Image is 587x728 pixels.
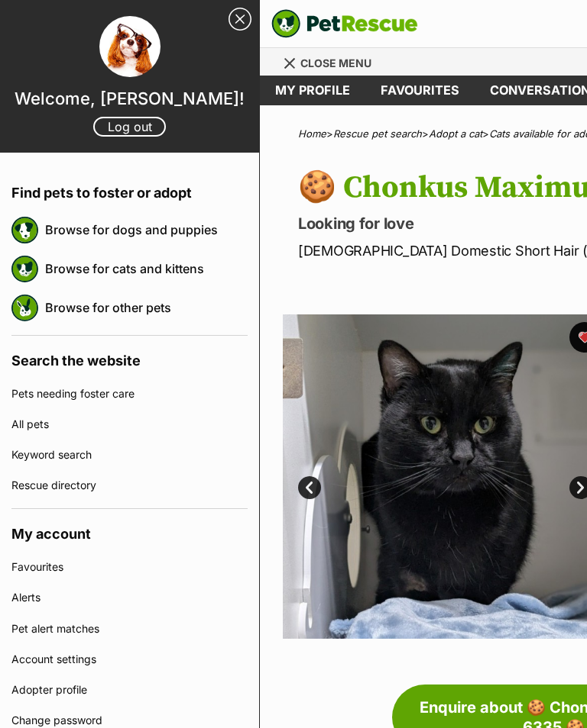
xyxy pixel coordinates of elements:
[93,117,166,137] a: Log out
[365,76,475,105] a: Favourites
[300,56,371,69] span: Close menu
[229,8,251,31] a: Close Sidebar
[11,336,248,378] h4: Search the website
[11,552,248,582] a: Favourites
[11,256,38,282] img: petrescue logo
[11,295,38,321] img: petrescue logo
[11,168,248,211] h4: Find pets to foster or adopt
[11,440,248,470] a: Keyword search
[429,127,482,140] a: Adopt a cat
[11,644,248,675] a: Account settings
[283,48,382,76] a: Menu
[298,476,321,499] a: Prev
[11,509,248,552] h4: My account
[45,214,248,246] a: Browse for dogs and puppies
[11,470,248,501] a: Rescue directory
[260,76,365,105] a: My profile
[11,582,248,613] a: Alerts
[271,9,418,38] a: PetRescue
[45,292,248,324] a: Browse for other pets
[11,675,248,705] a: Adopter profile
[11,614,248,644] a: Pet alert matches
[11,217,38,243] img: petrescue logo
[333,127,422,140] a: Rescue pet search
[271,9,418,38] img: logo-cat-932fe2b9b8326f06289b0f2fb663e598f794de774fb13d1741a6617ecf9a85b4.svg
[11,378,248,409] a: Pets needing foster care
[11,409,248,440] a: All pets
[298,127,326,140] a: Home
[99,16,161,77] img: profile image
[45,253,248,285] a: Browse for cats and kittens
